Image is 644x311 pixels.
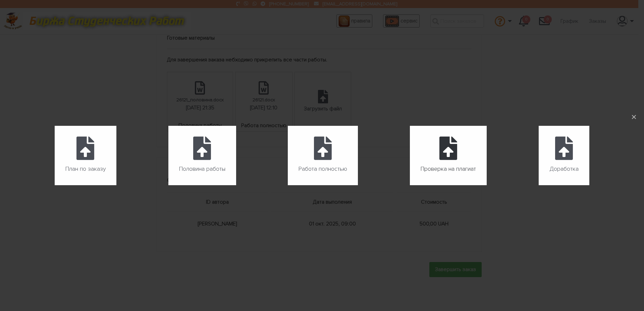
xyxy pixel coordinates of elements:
[627,110,641,124] button: ×
[549,164,579,174] span: Доработка
[65,164,106,174] span: План по заказу
[299,164,347,174] span: Работа полностью
[421,164,476,174] span: Проверка на плагиат
[179,164,225,174] span: Половина работы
